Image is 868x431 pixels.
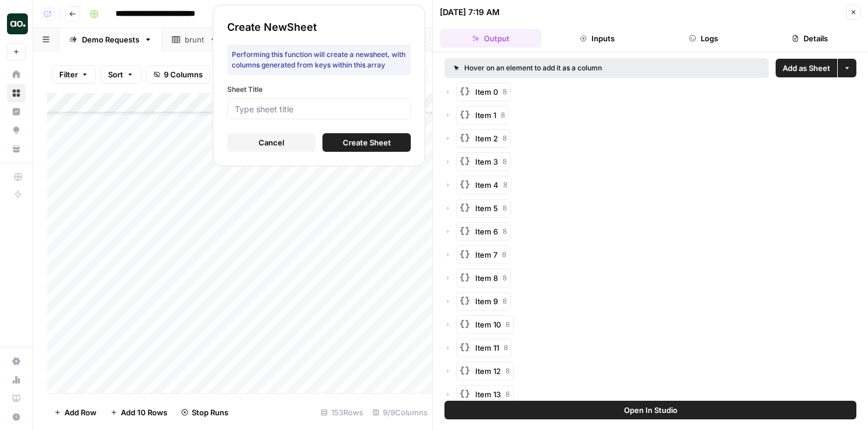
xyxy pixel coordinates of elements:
[456,199,511,218] button: Item 58
[653,29,755,48] button: Logs
[475,86,498,98] span: Item 0
[456,83,511,101] button: Item 08
[456,339,512,357] button: Item 118
[7,13,28,34] img: Dillon Test Logo
[501,110,505,120] span: 8
[164,69,203,80] span: 9 Columns
[7,140,26,158] a: Your Data
[456,106,509,124] button: Item 18
[475,133,498,144] span: Item 2
[456,245,510,264] button: Item 78
[103,403,174,422] button: Add 10 Rows
[7,84,26,102] a: Browse
[503,87,507,97] span: 8
[59,69,78,80] span: Filter
[475,202,498,214] span: Item 5
[440,29,541,48] button: Output
[783,62,830,74] span: Add as Sheet
[7,9,26,38] button: Workspace: Dillon Test
[227,133,315,152] button: Cancel
[503,273,507,283] span: 8
[456,385,514,404] button: Item 138
[759,29,861,48] button: Details
[505,366,510,376] span: 8
[7,352,26,371] a: Settings
[776,59,837,77] button: Add as Sheet
[64,407,96,418] span: Add Row
[192,407,228,418] span: Stop Runs
[7,389,26,408] a: Learning Hub
[503,203,507,213] span: 8
[475,179,498,191] span: Item 4
[475,249,497,261] span: Item 7
[456,362,514,380] button: Item 128
[52,65,96,84] button: Filter
[505,319,510,330] span: 8
[59,28,162,51] a: Demo Requests
[440,6,500,18] div: [DATE] 7:19 AM
[7,65,26,84] a: Home
[322,133,411,152] button: Create Sheet
[343,137,391,148] span: Create Sheet
[505,389,510,400] span: 8
[624,404,677,416] span: Open In Studio
[162,28,227,51] a: brunt
[503,296,507,307] span: 8
[475,365,501,377] span: Item 12
[503,226,507,237] span: 8
[108,69,123,80] span: Sort
[475,156,498,168] span: Item 3
[503,156,507,167] span: 8
[456,315,514,334] button: Item 108
[475,272,498,284] span: Item 8
[444,401,856,419] button: Open In Studio
[227,45,411,75] div: Performing this function will create a new sheet , with columns generated from keys within this a...
[174,403,235,422] button: Stop Runs
[456,292,511,311] button: Item 98
[185,34,205,45] div: brunt
[146,65,210,84] button: 9 Columns
[456,269,511,287] button: Item 88
[121,407,167,418] span: Add 10 Rows
[227,19,411,35] div: Create New Sheet
[475,295,498,307] span: Item 9
[259,137,284,148] span: Cancel
[227,84,411,95] label: Sheet Title
[368,403,432,422] div: 9/9 Columns
[546,29,648,48] button: Inputs
[475,389,501,400] span: Item 13
[502,250,506,260] span: 8
[454,63,681,73] div: Hover on an element to add it as a column
[475,109,496,121] span: Item 1
[456,222,511,241] button: Item 68
[82,34,139,45] div: Demo Requests
[47,403,103,422] button: Add Row
[456,152,511,171] button: Item 38
[504,343,508,353] span: 8
[235,104,403,114] input: Type sheet title
[456,129,511,148] button: Item 28
[475,319,501,330] span: Item 10
[503,133,507,144] span: 8
[456,176,511,194] button: Item 48
[7,408,26,426] button: Help + Support
[7,102,26,121] a: Insights
[7,121,26,140] a: Opportunities
[101,65,141,84] button: Sort
[503,180,507,190] span: 8
[475,226,498,237] span: Item 6
[7,371,26,389] a: Usage
[316,403,368,422] div: 153 Rows
[475,342,499,354] span: Item 11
